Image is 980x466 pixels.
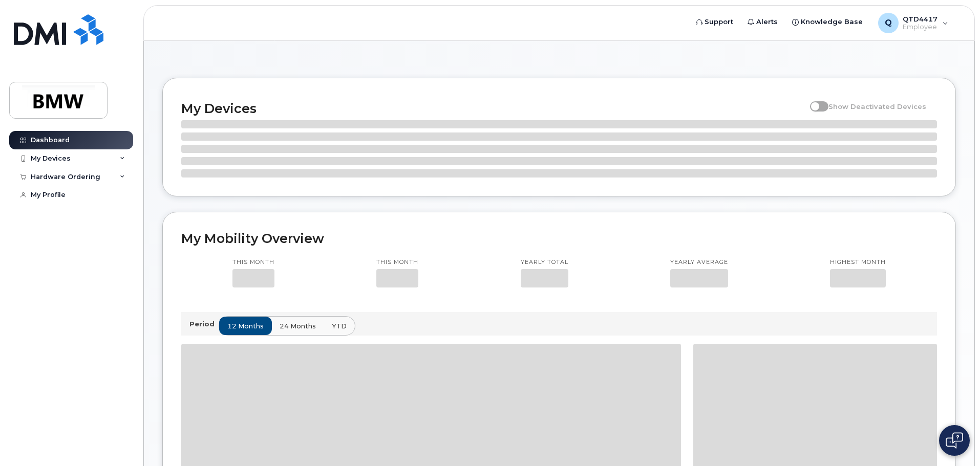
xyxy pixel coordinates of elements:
p: Highest month [830,258,886,267]
span: 24 months [280,321,316,331]
img: Open chat [946,432,963,449]
p: This month [232,258,274,267]
h2: My Mobility Overview [181,231,937,246]
p: Yearly total [521,258,568,267]
span: Show Deactivated Devices [828,102,926,110]
span: YTD [332,321,347,331]
p: Yearly average [670,258,728,267]
h2: My Devices [181,101,805,116]
p: Period [189,319,219,329]
input: Show Deactivated Devices [810,97,818,105]
p: This month [376,258,418,267]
